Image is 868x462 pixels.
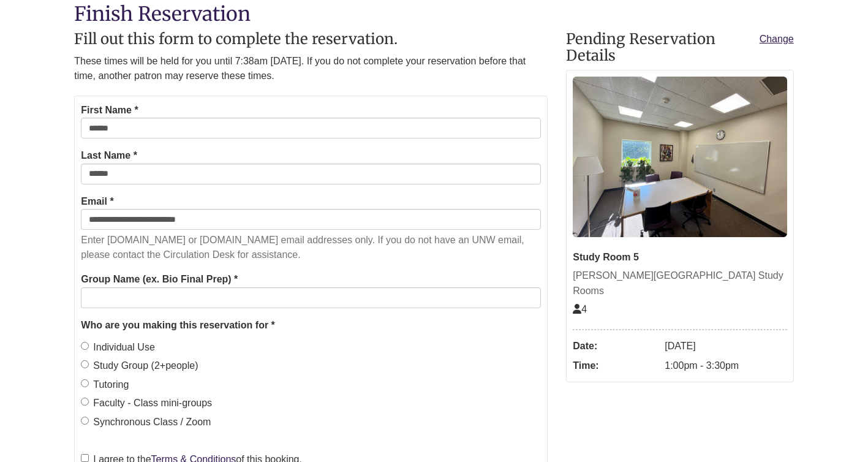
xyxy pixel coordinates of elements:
[81,454,89,462] input: I agree to theTerms & Conditionsof this booking.
[81,194,113,210] label: Email *
[74,31,548,47] h2: Fill out this form to complete the reservation.
[573,356,659,376] dt: Time:
[81,342,89,350] input: Individual Use
[81,339,155,355] label: Individual Use
[81,148,137,164] label: Last Name *
[81,317,541,333] legend: Who are you making this reservation for *
[81,417,89,425] input: Synchronous Class / Zoom
[573,77,787,237] img: Study Room 5
[81,395,212,411] label: Faculty - Class mini-groups
[81,271,238,287] label: Group Name (ex. Bio Final Prep) *
[81,358,198,374] label: Study Group (2+people)
[74,54,548,83] p: These times will be held for you until 7:38am [DATE]. If you do not complete your reservation bef...
[81,233,541,262] p: Enter [DOMAIN_NAME] or [DOMAIN_NAME] email addresses only. If you do not have an UNW email, pleas...
[566,31,793,64] h2: Pending Reservation Details
[665,336,787,356] dd: [DATE]
[573,336,659,356] dt: Date:
[81,102,138,118] label: First Name *
[81,360,89,368] input: Study Group (2+people)
[573,249,787,265] div: Study Room 5
[74,4,793,25] h1: Finish Reservation
[760,31,794,47] a: Change
[81,379,89,387] input: Tutoring
[573,268,787,299] div: [PERSON_NAME][GEOGRAPHIC_DATA] Study Rooms
[573,304,587,314] span: The capacity of this space
[665,356,787,376] dd: 1:00pm - 3:30pm
[81,414,211,430] label: Synchronous Class / Zoom
[81,377,129,393] label: Tutoring
[81,398,89,406] input: Faculty - Class mini-groups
